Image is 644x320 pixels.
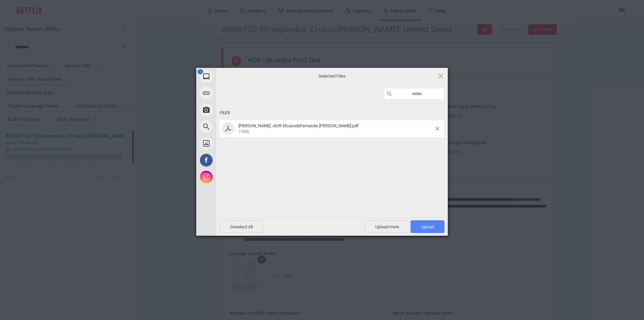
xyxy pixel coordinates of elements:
[220,107,444,119] div: Files
[198,69,203,74] span: 1
[196,68,277,85] div: My Device
[437,72,444,80] span: Click here or hit ESC to close picker
[196,152,277,169] div: Facebook
[238,129,249,134] span: 19MB
[238,123,359,128] span: [PERSON_NAME] -AOR-ElcasodeFernando [PERSON_NAME].pdf
[196,169,277,185] div: Instagram
[365,220,410,233] span: Upload more
[421,224,434,229] span: Upload
[236,123,436,134] span: Blazej Cecot -AOR-ElcasodeFernando Baez.pdf
[265,73,399,79] span: Selected Files
[196,118,277,135] div: Web Search
[220,220,263,233] span: Deselect All
[196,135,277,152] div: Unsplash
[411,220,444,233] span: Upload
[196,101,277,118] div: Take Photo
[196,85,277,101] div: Link (URL)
